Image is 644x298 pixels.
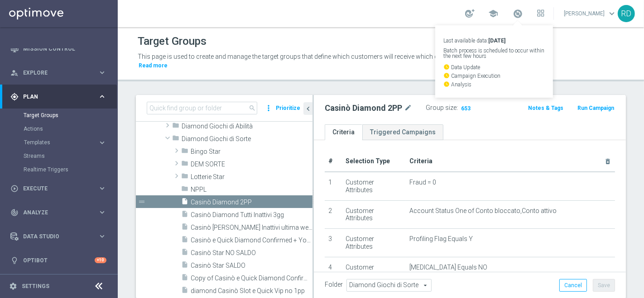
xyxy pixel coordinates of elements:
[24,122,117,136] div: Actions
[191,224,312,232] span: Casin&#xF2; Diamond Tutti Inattivi ultima week
[95,257,106,263] div: +10
[249,104,256,112] span: search
[181,210,188,221] i: insert_drive_file
[443,64,545,70] p: Data Update
[191,237,312,244] span: Casin&#xF2; e Quick Diamond Confirmed &#x2B; Young&#x2B; Exiting
[577,103,615,113] button: Run Campaign
[24,125,94,132] a: Actions
[10,45,107,52] button: Mission Control
[181,248,188,259] i: insert_drive_file
[138,35,207,48] h1: Target Groups
[10,233,107,240] button: Data Studio keyboard_arrow_right
[304,104,312,113] i: chevron_left
[342,151,406,172] th: Selection Type
[10,208,98,217] div: Analyze
[342,200,406,229] td: Customer Attributes
[23,248,95,272] a: Optibot
[10,93,19,101] i: gps_fixed
[181,198,188,208] i: insert_drive_file
[10,248,106,272] div: Optibot
[10,185,107,192] button: play_circle_outline Execute keyboard_arrow_right
[181,223,188,233] i: insert_drive_file
[10,93,107,100] div: gps_fixed Plan keyboard_arrow_right
[488,9,498,19] span: school
[325,200,342,229] td: 2
[98,138,106,147] i: keyboard_arrow_right
[181,172,188,183] i: folder
[10,69,107,76] button: person_search Explore keyboard_arrow_right
[274,102,302,114] button: Prioritize
[191,148,312,156] span: Bingo Star
[264,102,273,114] i: more_vert
[10,257,107,264] div: lightbulb Optibot +10
[325,257,342,285] td: 4
[147,102,257,114] input: Quick find group or folder
[24,152,94,160] a: Streams
[342,229,406,257] td: Customer Attributes
[604,158,611,165] i: delete_forever
[182,123,312,130] span: Diamond Giochi di Abilit&#xE0;
[24,136,117,149] div: Templates
[23,186,98,191] span: Execute
[512,7,524,21] a: Last available data:[DATE] Batch process is scheduled to occur within the next few hours watch_la...
[181,236,188,246] i: insert_drive_file
[10,232,98,241] div: Data Studio
[191,249,312,257] span: Casin&#xF2; Star NO SALDO
[172,134,179,145] i: folder
[325,151,342,172] th: #
[138,61,168,71] button: Read more
[426,104,457,112] label: Group size
[23,94,98,99] span: Plan
[10,184,98,193] div: Execute
[325,103,402,114] h2: Casinò Diamond 2PP
[23,234,98,239] span: Data Studio
[182,135,312,143] span: Diamond Giochi di Sorte
[24,149,117,163] div: Streams
[325,229,342,257] td: 3
[527,103,564,113] button: Notes & Tags
[191,287,312,295] span: diamond Casin&#xF2; Slot e Quick Vip no 1pp
[24,166,94,173] a: Realtime Triggers
[593,279,615,292] button: Save
[23,210,98,215] span: Analyze
[443,64,450,70] i: watch_later
[23,70,98,76] span: Explore
[443,81,450,87] i: watch_later
[10,37,106,61] div: Mission Control
[10,209,107,216] button: track_changes Analyze keyboard_arrow_right
[559,279,587,292] button: Cancel
[24,139,107,146] div: Templates keyboard_arrow_right
[24,140,89,145] span: Templates
[191,274,312,282] span: Copy of Casin&#xF2; e Quick Diamond Confirmed &#x2B; Young&#x2B; Exiting
[409,157,433,165] span: Criteria
[181,286,188,297] i: insert_drive_file
[443,72,450,79] i: watch_later
[460,105,471,114] span: 653
[191,211,312,219] span: Casin&#xF2; Diamond Tutti Inattivi 3gg
[191,262,312,270] span: Casin&#xF2; Star SALDO
[98,208,106,217] i: keyboard_arrow_right
[9,282,17,290] i: settings
[325,172,342,200] td: 1
[443,38,545,43] p: Last available data:
[607,9,617,19] span: keyboard_arrow_down
[409,235,473,243] span: Profiling Flag Equals Y
[181,274,188,284] i: insert_drive_file
[24,163,117,176] div: Realtime Triggers
[22,284,49,289] a: Settings
[362,124,443,140] a: Triggered Campaigns
[10,208,19,217] i: track_changes
[563,7,618,20] a: [PERSON_NAME]keyboard_arrow_down
[138,53,468,60] span: This page is used to create and manage the target groups that define which customers will receive...
[443,72,545,79] p: Campaign Execution
[191,161,312,168] span: DEM SORTE
[10,93,98,101] div: Plan
[191,173,312,181] span: Lotterie Star
[409,179,436,186] span: Fraud = 0
[409,207,557,215] span: Account Status One of Conto bloccato,Conto attivo
[98,68,106,77] i: keyboard_arrow_right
